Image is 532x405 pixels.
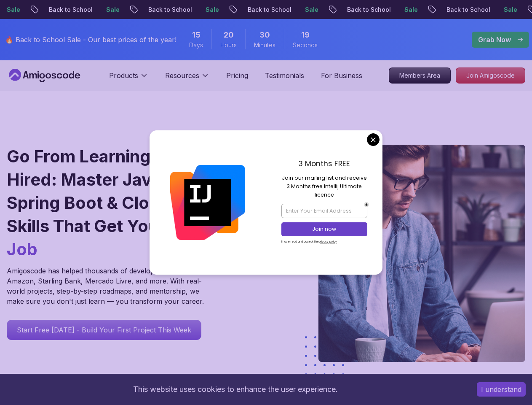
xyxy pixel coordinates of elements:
a: Members Area [389,67,451,84]
button: Accept cookies [477,382,526,397]
span: Job [7,239,37,259]
p: Products [109,70,138,81]
p: Back to School [174,5,231,14]
p: Sale [131,5,158,14]
p: Sale [231,5,258,14]
span: Minutes [254,41,275,49]
button: Resources [165,70,209,87]
p: Grab Now [478,35,511,45]
span: Seconds [293,41,318,49]
p: Resources [165,70,199,81]
span: Hours [220,41,237,49]
p: Back to School [472,5,529,14]
h1: Go From Learning to Hired: Master Java, Spring Boot & Cloud Skills That Get You the [7,145,215,261]
p: Back to School [74,5,131,14]
img: hero [318,145,525,362]
a: Join Amigoscode [456,67,525,84]
a: Pricing [226,70,248,81]
span: Days [189,41,203,49]
p: Back to School [372,5,430,14]
p: Back to School [273,5,330,14]
a: Testimonials [265,70,304,81]
a: For Business [321,70,362,81]
button: Products [109,70,148,87]
a: Start Free [DATE] - Build Your First Project This Week [7,320,201,340]
span: 30 Minutes [259,29,270,41]
span: 15 Days [192,29,201,41]
div: This website uses cookies to enhance the user experience. [6,380,464,399]
p: Amigoscode has helped thousands of developers land roles at Amazon, Starling Bank, Mercado Livre,... [7,266,209,306]
span: 19 Seconds [301,29,310,41]
p: Join Amigoscode [456,68,525,83]
p: Members Area [389,68,450,83]
p: Sale [430,5,457,14]
p: Sale [330,5,357,14]
p: Sale [32,5,59,14]
p: 🔥 Back to School Sale - Our best prices of the year! [5,35,176,45]
span: 20 Hours [224,29,234,41]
